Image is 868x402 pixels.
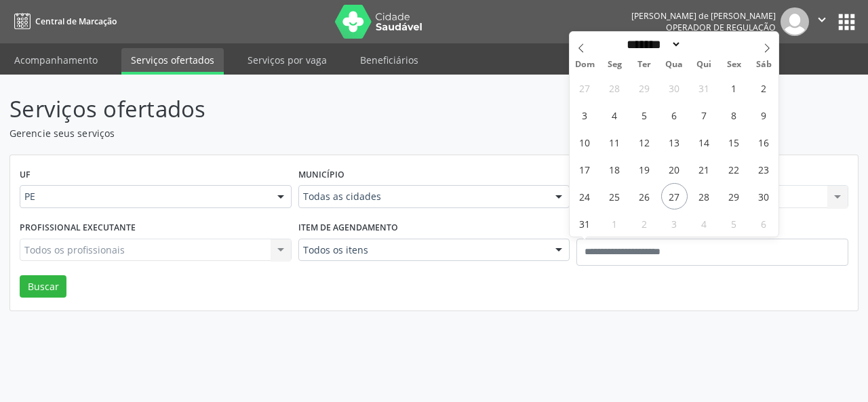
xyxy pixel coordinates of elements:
span: Qua [659,60,689,69]
span: Agosto 18, 2025 [601,156,628,182]
span: Agosto 23, 2025 [751,156,777,182]
span: Agosto 19, 2025 [631,156,658,182]
span: Agosto 3, 2025 [572,102,598,128]
a: Serviços ofertados [121,48,224,75]
button: apps [835,10,859,34]
span: Agosto 28, 2025 [691,183,717,209]
span: PE [24,190,264,203]
button: Buscar [20,275,66,298]
i:  [814,12,829,27]
span: Central de Marcação [35,16,117,27]
span: Setembro 6, 2025 [751,210,777,237]
span: Agosto 10, 2025 [572,129,598,155]
select: Month [622,37,682,52]
a: Serviços por vaga [238,48,336,72]
label: Município [298,165,344,186]
span: Setembro 5, 2025 [721,210,747,237]
span: Operador de regulação [666,22,776,33]
input: Year [682,37,726,52]
a: Acompanhamento [5,48,107,72]
span: Agosto 2, 2025 [751,75,777,101]
span: Agosto 15, 2025 [721,129,747,155]
span: Agosto 16, 2025 [751,129,777,155]
span: Julho 27, 2025 [572,75,598,101]
img: img [781,7,809,36]
span: Julho 29, 2025 [631,75,658,101]
a: Beneficiários [351,48,428,72]
span: Agosto 29, 2025 [721,183,747,209]
a: Central de Marcação [9,10,117,33]
span: Setembro 4, 2025 [691,210,717,237]
span: Julho 31, 2025 [691,75,717,101]
span: Agosto 21, 2025 [691,156,717,182]
span: Agosto 13, 2025 [661,129,688,155]
span: Agosto 1, 2025 [721,75,747,101]
span: Julho 30, 2025 [661,75,688,101]
span: Setembro 2, 2025 [631,210,658,237]
span: Agosto 14, 2025 [691,129,717,155]
span: Agosto 5, 2025 [631,102,658,128]
span: Agosto 26, 2025 [631,183,658,209]
span: Agosto 20, 2025 [661,156,688,182]
span: Agosto 27, 2025 [661,183,688,209]
span: Agosto 7, 2025 [691,102,717,128]
span: Setembro 3, 2025 [661,210,688,237]
button:  [809,7,835,36]
span: Sex [719,60,749,69]
span: Seg [599,60,629,69]
label: Profissional executante [20,218,136,239]
span: Agosto 12, 2025 [631,129,658,155]
span: Julho 28, 2025 [601,75,628,101]
span: Agosto 9, 2025 [751,102,777,128]
span: Dom [570,60,599,69]
span: Ter [629,60,659,69]
span: Agosto 11, 2025 [601,129,628,155]
div: [PERSON_NAME] de [PERSON_NAME] [631,10,776,22]
p: Serviços ofertados [9,92,604,126]
span: Agosto 4, 2025 [601,102,628,128]
span: Todos os itens [303,243,542,257]
span: Agosto 30, 2025 [751,183,777,209]
span: Agosto 22, 2025 [721,156,747,182]
span: Agosto 6, 2025 [661,102,688,128]
span: Agosto 25, 2025 [601,183,628,209]
span: Agosto 24, 2025 [572,183,598,209]
span: Agosto 8, 2025 [721,102,747,128]
p: Gerencie seus serviços [9,126,604,140]
span: Setembro 1, 2025 [601,210,628,237]
span: Agosto 31, 2025 [572,210,598,237]
label: Item de agendamento [298,218,398,239]
label: UF [20,165,31,186]
span: Agosto 17, 2025 [572,156,598,182]
span: Sáb [749,60,778,69]
span: Qui [689,60,719,69]
span: Todas as cidades [303,190,542,203]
